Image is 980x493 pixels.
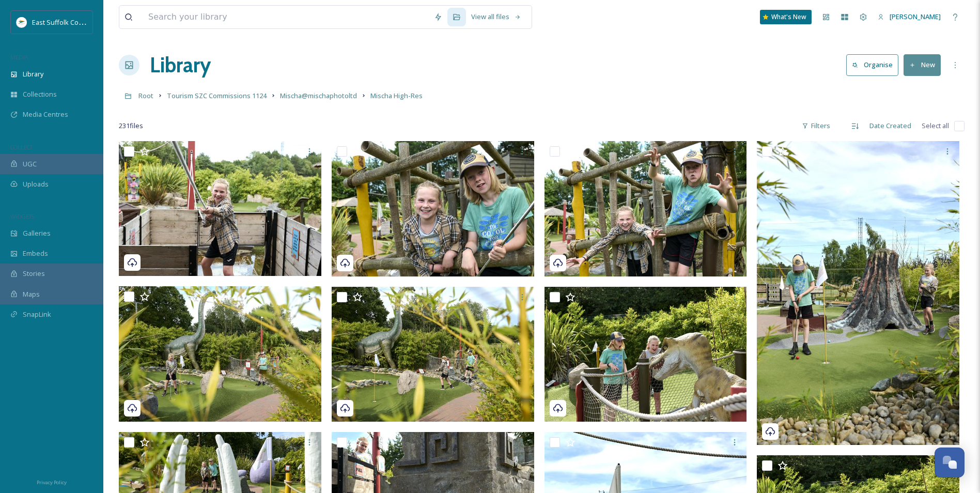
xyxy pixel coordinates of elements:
[167,89,267,102] a: Tourism SZC Commissions 1124
[370,91,423,100] span: Mischa High-Res
[138,89,153,102] a: Root
[150,50,211,81] a: Library
[138,91,153,100] span: Root
[32,17,93,27] span: East Suffolk Council
[23,159,37,169] span: UGC
[280,89,357,102] a: Mischa@mischaphotoltd
[10,143,33,151] span: COLLECT
[23,249,48,258] span: Embeds
[17,17,27,27] img: ESC%20Logo.png
[23,289,40,299] span: Maps
[370,89,423,102] a: Mischa High-Res
[935,448,965,477] button: Open Chat
[760,10,812,24] a: What's New
[332,141,534,276] img: UffordGolf_MischaPhotoLtd_0625(14)
[23,228,51,238] span: Galleries
[890,12,941,21] span: [PERSON_NAME]
[922,121,949,131] span: Select all
[37,479,67,486] span: Privacy Policy
[143,6,429,28] input: Search your library
[280,91,357,100] span: Mischa@mischaphotoltd
[545,286,747,422] img: UffordGolf_MischaPhotoLtd_0625(5)
[873,7,946,27] a: [PERSON_NAME]
[37,475,67,488] a: Privacy Policy
[797,116,835,136] div: Filters
[904,54,941,75] button: New
[23,69,43,79] span: Library
[23,110,68,119] span: Media Centres
[10,212,34,220] span: WIDGETS
[757,141,959,445] img: UffordGolf_MischaPhotoLtd_0625(12)
[119,141,321,276] img: UffordGolf_MischaPhotoLtd_0625(13)
[23,310,51,319] span: SnapLink
[545,141,747,276] img: UffordGolf_MischaPhotoLtd_0625(15)
[167,91,267,100] span: Tourism SZC Commissions 1124
[119,286,321,422] img: UffordGolf_MischaPhotoLtd_0625(10)
[119,121,143,131] span: 231 file s
[10,53,28,61] span: MEDIA
[846,54,898,75] button: Organise
[23,269,45,279] span: Stories
[332,286,534,422] img: UffordGolf_MischaPhotoLtd_0625(11)
[846,54,904,75] a: Organise
[466,7,526,27] a: View all files
[23,179,49,189] span: Uploads
[23,89,57,99] span: Collections
[864,116,916,136] div: Date Created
